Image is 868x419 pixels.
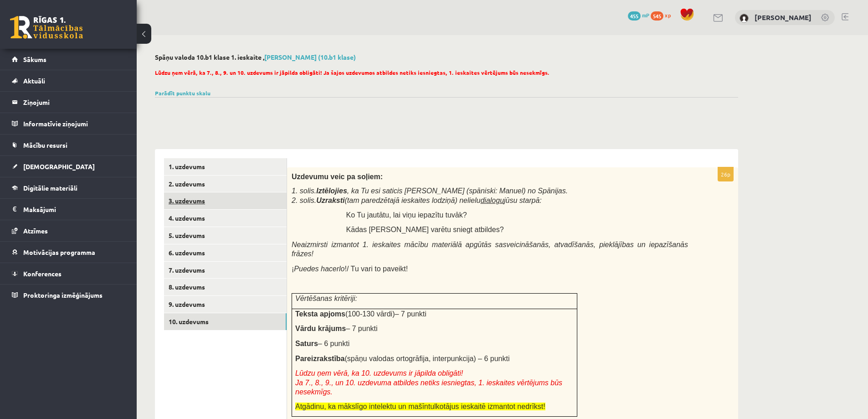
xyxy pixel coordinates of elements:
i: Puedes hacerlo [294,265,344,273]
span: (100-130 vārdi) [345,310,395,318]
span: Lūdzu ņem vērā, ka 7., 8., 9. un 10. uzdevums ir jāpilda obligāti! Ja šajos uzdevumos atbildes ne... [155,69,550,76]
a: Proktoringa izmēģinājums [12,285,125,305]
span: 545 [651,11,663,21]
a: 4. uzdevums [164,210,287,227]
a: Parādīt punktu skalu [155,89,211,97]
body: Bagātinātā teksta redaktors, wiswyg-editor-user-answer-47433798229920 [9,9,432,142]
b: Uzraksti [316,197,344,204]
span: – 7 punkti [346,325,377,332]
a: Konferences [12,263,125,284]
span: Digitālie materiāli [23,184,77,192]
a: Aktuāli [12,70,125,91]
span: Vērtēšanas kritēriji: [295,295,357,302]
a: Sākums [12,49,125,70]
span: Uzdevumu veic pa soļiem: [292,173,383,181]
span: xp [665,11,671,19]
span: Teksta apjoms [295,310,345,318]
a: 1. uzdevums [164,158,287,175]
span: Mācību resursi [23,141,67,149]
h2: Spāņu valoda 10.b1 klase 1. ieskaite , [155,53,738,61]
a: 6. uzdevums [164,244,287,261]
a: 5. uzdevums [164,227,287,244]
a: Informatīvie ziņojumi [12,113,125,134]
a: Mācību resursi [12,134,125,155]
span: 1. solis. , ka Tu esi saticis [PERSON_NAME] (spāniski: Manuel) no Spānijas. 2. solis. (tam paredz... [292,187,568,204]
span: Lūdzu ņem vērā, ka 10. uzdevums ir jāpilda obligāti! Ja 7., 8., 9., un 10. uzdevuma atbildes neti... [295,369,562,396]
legend: Maksājumi [23,199,125,220]
a: 9. uzdevums [164,296,287,313]
a: Atzīmes [12,220,125,241]
a: 7. uzdevums [164,262,287,279]
span: Atgādinu, ka mākslīgo intelektu un mašīntulkotājus ieskaitē izmantot nedrīkst! [295,403,545,410]
a: [PERSON_NAME] (10.b1 klase) [264,53,356,61]
span: mP [642,11,649,19]
a: Rīgas 1. Tālmācības vidusskola [10,16,83,39]
p: 26p [718,167,734,181]
span: Ko Tu jautātu, lai viņu iepazītu tuvāk? [346,211,467,219]
span: Motivācijas programma [23,248,95,256]
a: 10. uzdevums [164,313,287,330]
a: 455 mP [628,11,649,19]
legend: Ziņojumi [23,92,125,113]
span: ¡ !/ Tu vari to paveikt! [292,265,408,273]
span: Atzīmes [23,227,48,235]
a: Motivācijas programma [12,242,125,263]
span: (spāņu valodas ortogrāfija, interpunkcija) – 6 punkti [345,355,510,362]
span: 455 [628,11,641,21]
span: Pareizrakstība [295,355,345,362]
span: Konferences [23,269,62,278]
span: Kādas [PERSON_NAME] varētu sniegt atbildes? [346,226,504,233]
b: Iztēlojies [316,187,347,195]
span: Saturs [295,340,318,347]
a: Digitālie materiāli [12,177,125,198]
a: Maksājumi [12,199,125,220]
a: 545 xp [651,11,675,19]
u: dialogu [480,197,504,204]
img: Martins Birkmanis [740,14,749,23]
span: Vārdu krājums [295,325,346,332]
span: – 7 punkti [395,310,426,318]
a: [PERSON_NAME] [755,13,812,22]
a: Ziņojumi [12,92,125,113]
a: 8. uzdevums [164,279,287,295]
a: [DEMOGRAPHIC_DATA] [12,156,125,177]
a: 3. uzdevums [164,192,287,209]
span: Proktoringa izmēģinājums [23,291,103,299]
a: 2. uzdevums [164,176,287,192]
span: Aktuāli [23,77,45,85]
legend: Informatīvie ziņojumi [23,113,125,134]
span: Sākums [23,55,46,63]
span: [DEMOGRAPHIC_DATA] [23,162,95,171]
span: Neaizmirsti izmantot 1. ieskaites mācību materiālā apgūtās sasveicināšanās, atvadīšanās, pieklājī... [292,241,688,258]
span: – 6 punkti [318,340,349,347]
